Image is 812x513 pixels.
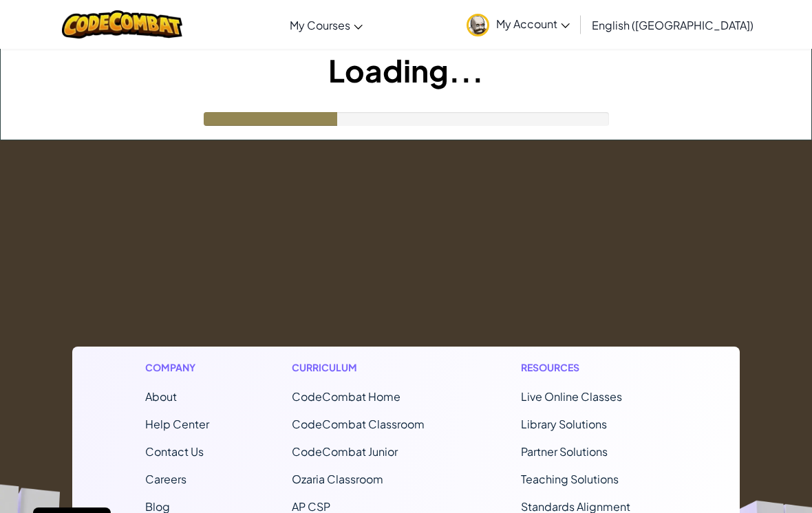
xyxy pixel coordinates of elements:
span: My Courses [290,18,350,32]
a: Ozaria Classroom [292,472,383,486]
img: CodeCombat logo [62,10,182,39]
a: My Courses [283,6,370,43]
a: Careers [145,472,186,486]
a: My Account [460,3,577,46]
img: avatar [467,14,489,36]
a: Partner Solutions [521,444,608,459]
span: Contact Us [145,444,204,459]
span: My Account [496,17,570,31]
h1: Company [145,360,209,375]
a: Live Online Classes [521,389,622,404]
a: CodeCombat Junior [292,444,398,459]
h1: Loading... [1,49,811,91]
h1: Resources [521,360,667,375]
a: About [145,389,177,404]
a: Teaching Solutions [521,472,619,486]
a: English ([GEOGRAPHIC_DATA]) [585,6,760,43]
a: Library Solutions [521,417,607,431]
a: Help Center [145,417,209,431]
h1: Curriculum [292,360,438,375]
span: CodeCombat Home [292,389,400,404]
span: English ([GEOGRAPHIC_DATA]) [592,18,754,32]
a: CodeCombat Classroom [292,417,425,431]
